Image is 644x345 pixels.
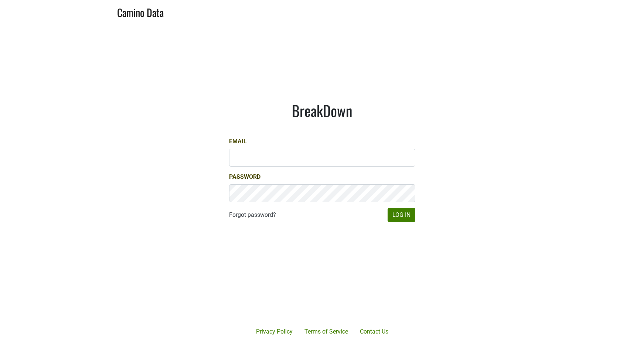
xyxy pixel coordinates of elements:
h1: BreakDown [229,102,415,119]
a: Privacy Policy [250,324,299,339]
a: Camino Data [117,3,164,20]
a: Contact Us [354,324,394,339]
button: Log In [388,208,415,222]
a: Terms of Service [299,324,354,339]
a: Forgot password? [229,211,276,219]
label: Password [229,172,260,181]
label: Email [229,137,247,146]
